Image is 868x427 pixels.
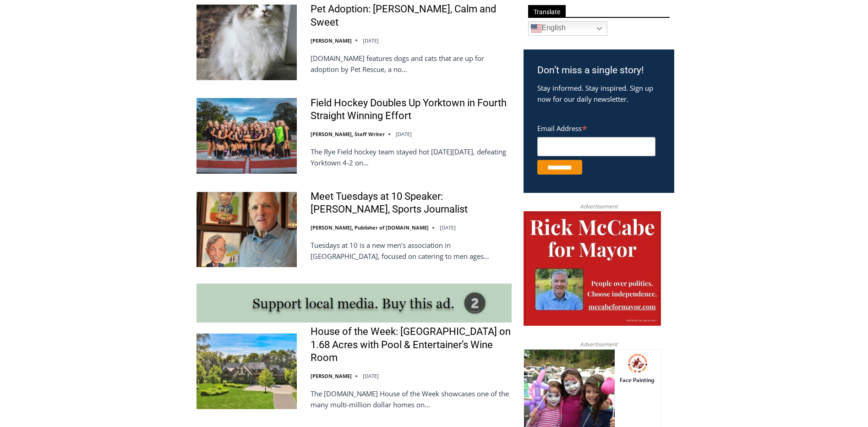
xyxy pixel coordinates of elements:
[363,37,379,44] time: [DATE]
[537,82,661,104] p: Stay informed. Stay inspired. Sign up now for our daily newsletter.
[571,340,627,349] span: Advertisement
[197,98,297,173] img: Field Hockey Doubles Up Yorktown in Fourth Straight Winning Effort
[531,23,542,34] img: en
[311,97,512,123] a: Field Hockey Doubles Up Yorktown in Fourth Straight Winning Effort
[96,77,100,87] div: 3
[311,146,512,168] p: The Rye Field hockey team stayed hot [DATE][DATE], defeating Yorktown 4-2 on…
[197,284,512,323] img: support local media, buy this ad
[220,89,444,114] a: Intern @ [DOMAIN_NAME]
[197,192,297,267] img: Meet Tuesdays at 10 Speaker: Mark Mulvoy, Sports Journalist
[96,27,131,75] div: Face Painting
[396,131,412,137] time: [DATE]
[311,190,512,216] a: Meet Tuesdays at 10 Speaker: [PERSON_NAME], Sports Journalist
[197,5,297,80] img: Pet Adoption: Mona, Calm and Sweet
[103,77,105,87] div: /
[311,3,512,29] a: Pet Adoption: [PERSON_NAME], Calm and Sweet
[440,224,456,231] time: [DATE]
[107,77,111,87] div: 6
[537,63,661,78] h3: Don’t miss a single story!
[311,37,352,44] a: [PERSON_NAME]
[524,211,661,326] img: McCabe for Mayor
[311,388,512,410] p: The [DOMAIN_NAME] House of the Week showcases one of the many multi-million dollar homes on…
[311,53,512,75] p: [DOMAIN_NAME] features dogs and cats that are up for adoption by Pet Rescue, a no…
[0,91,137,114] a: [PERSON_NAME] Read Sanctuary Fall Fest: [DATE]
[528,5,566,17] span: Translate
[363,372,379,379] time: [DATE]
[311,131,385,137] a: [PERSON_NAME], Staff Writer
[311,325,512,365] a: House of the Week: [GEOGRAPHIC_DATA] on 1.68 Acres with Pool & Entertainer’s Wine Room
[311,240,512,262] p: Tuesdays at 10 is a new men’s association in [GEOGRAPHIC_DATA], focused on catering to men ages…
[7,92,122,113] h4: [PERSON_NAME] Read Sanctuary Fall Fest: [DATE]
[197,334,297,409] img: House of the Week: Greenwich English Manor on 1.68 Acres with Pool & Entertainer’s Wine Room
[231,0,433,89] div: Apply Now <> summer and RHS senior internships available
[311,224,429,231] a: [PERSON_NAME], Publisher of [DOMAIN_NAME]
[537,119,655,136] label: Email Address
[528,21,607,36] a: English
[240,91,425,112] span: Intern @ [DOMAIN_NAME]
[571,202,627,211] span: Advertisement
[311,372,352,379] a: [PERSON_NAME]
